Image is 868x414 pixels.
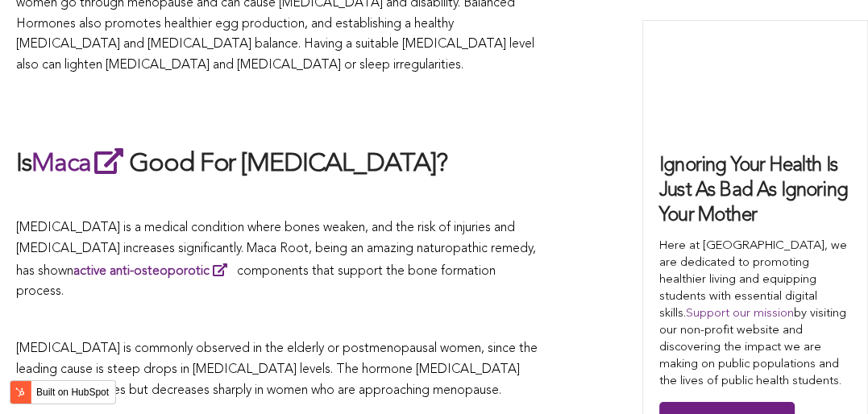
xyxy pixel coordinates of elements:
[16,145,540,182] h2: Is Good For [MEDICAL_DATA]?
[787,337,868,414] iframe: Chat Widget
[16,221,536,298] span: [MEDICAL_DATA] is a medical condition where bones weaken, and the risk of injuries and [MEDICAL_D...
[30,382,115,403] label: Built on HubSpot
[16,342,538,396] span: [MEDICAL_DATA] is commonly observed in the elderly or postmenopausal women, since the leading cau...
[10,383,30,402] img: HubSpot sprocket logo
[31,151,129,177] a: Maca
[10,380,116,404] button: Built on HubSpot
[73,265,234,278] a: active anti-osteoporotic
